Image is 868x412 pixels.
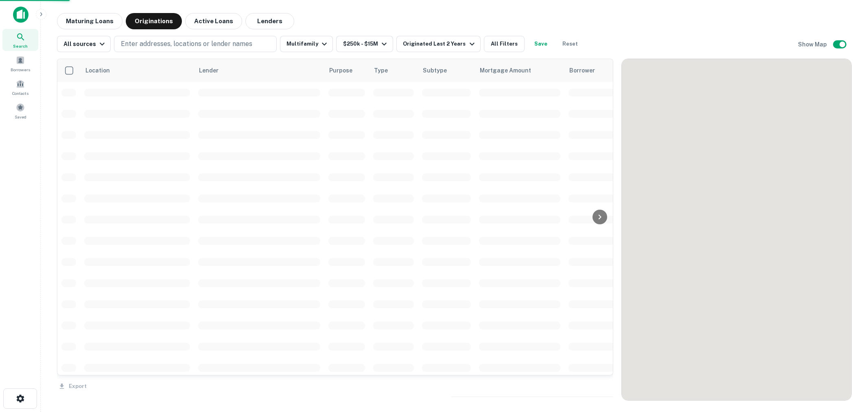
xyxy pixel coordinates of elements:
span: Saved [15,114,26,120]
button: Maturing Loans [57,13,122,29]
button: Active Loans [185,13,242,29]
button: Save your search to get updates of matches that match your search criteria. [528,36,554,52]
button: Enter addresses, locations or lender names [114,36,277,52]
a: Borrowers [2,53,38,75]
a: Contacts [2,76,38,98]
button: All Filters [484,36,525,52]
button: All sources [57,36,111,52]
button: Lenders [245,13,294,29]
h6: Show Map [798,40,828,49]
img: capitalize-icon.png [13,7,28,23]
p: Enter addresses, locations or lender names [121,39,252,49]
span: Lender [199,66,219,75]
button: Originated Last 2 Years [396,36,480,52]
button: Multifamily [280,36,333,52]
div: 0 0 [622,59,851,400]
span: Contacts [12,90,28,96]
span: Borrower [569,66,595,75]
span: Mortgage Amount [480,66,542,75]
th: Type [369,59,418,82]
iframe: Chat Widget [827,347,868,386]
span: Type [374,66,388,75]
th: Purpose [324,59,369,82]
button: Originations [126,13,182,29]
span: Location [85,66,120,75]
span: Subtype [423,66,447,75]
button: $250k - $15M [336,36,393,52]
th: Mortgage Amount [475,59,564,82]
th: Borrower [564,59,654,82]
span: Purpose [329,66,363,75]
span: Borrowers [11,66,30,73]
div: Originated Last 2 Years [403,39,477,49]
th: Subtype [418,59,475,82]
th: Location [80,59,194,82]
a: Search [2,29,38,51]
span: Search [13,43,28,49]
a: Saved [2,100,38,122]
button: Reset [557,36,583,52]
th: Lender [194,59,324,82]
div: All sources [63,39,107,49]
